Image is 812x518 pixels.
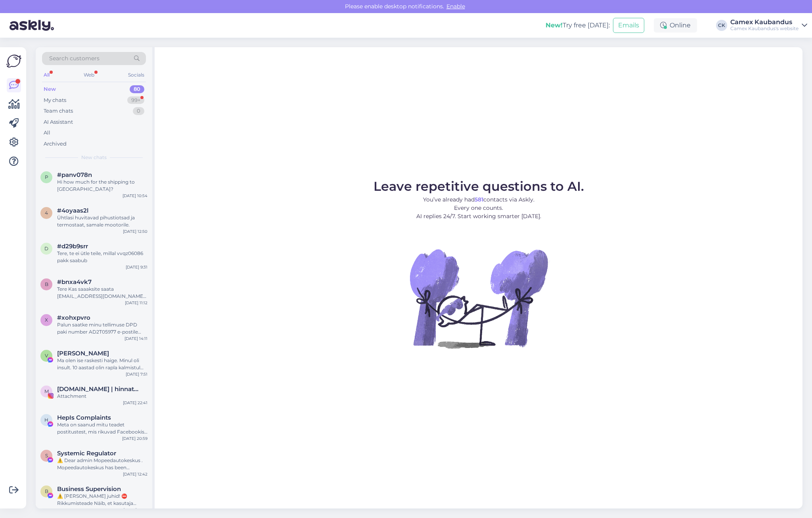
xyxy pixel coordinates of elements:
span: B [45,488,48,494]
span: #bnxa4vk7 [57,278,92,286]
span: d [44,246,48,251]
a: Camex KaubandusCamex Kaubandus's website [730,19,807,32]
div: ⚠️ Dear admin Mopeedautokeskus . Mopeedautokeskus has been reported for violating community rules... [57,457,147,471]
div: Hi how much for the shipping to [GEOGRAPHIC_DATA]? [57,178,147,193]
span: New chats [81,154,107,161]
span: p [45,174,48,180]
span: Enable [444,3,467,10]
div: [DATE] 12:42 [123,471,147,477]
div: Ma olen ise raskesti haige. Minul oli insult. 10 aastad olin rapla kalmistul haua kaevaja ei osan... [57,357,147,371]
div: Team chats [44,107,73,115]
b: New! [546,21,563,29]
span: Systemic Regulator [57,450,116,457]
span: #d29b9srr [57,243,88,250]
span: Leave repetitive questions to AI. [373,178,584,194]
div: CK [716,20,727,31]
div: [DATE] 7:51 [126,371,147,377]
div: ⚠️ [PERSON_NAME] juhid! ⛔️ Rikkumisteade Näib, et kasutaja Mopeedautokeskus tegevus rikub kogukon... [57,493,147,507]
div: AI Assistant [44,118,73,126]
span: H [44,417,48,423]
div: 0 [133,107,144,115]
div: Archived [44,140,67,148]
div: [DATE] 20:59 [122,436,147,441]
span: #4oyaas2l [57,207,88,214]
span: b [45,281,48,287]
img: No Chat active [407,227,550,370]
div: Camex Kaubandus's website [730,25,799,32]
div: Web [82,70,96,80]
span: Business Supervision [57,485,121,493]
span: marimell.eu | hinnatud sisuloojad [57,386,140,393]
div: [DATE] 16:29 [123,507,147,513]
span: Search customers [49,54,100,63]
div: [DATE] 12:50 [123,228,147,234]
span: Valerik Ahnefer [57,350,109,357]
div: [DATE] 14:11 [124,336,147,341]
div: Palun saatke minu tellimuse DPD paki number AD2T05977 e-postile [EMAIL_ADDRESS][DOMAIN_NAME] [57,321,147,336]
div: All [42,70,51,80]
div: Socials [126,70,146,80]
div: [DATE] 22:41 [123,400,147,406]
div: Meta on saanud mitu teadet postitustest, mis rikuvad Facebookis olevate piltide ja videotega seot... [57,421,147,436]
div: 80 [130,85,144,93]
span: S [45,453,48,459]
div: Tere Kas saaaksite saata [EMAIL_ADDRESS][DOMAIN_NAME] e-maili peale ka minu tellimuse arve: EWFT0... [57,286,147,300]
p: You’ve already had contacts via Askly. Every one counts. AI replies 24/7. Start working smarter [... [373,196,584,221]
div: New [44,85,56,93]
div: My chats [44,96,66,104]
span: #xohxpvro [57,314,90,321]
b: 581 [475,196,483,203]
span: V [45,353,48,359]
div: Ühtlasi huvitavad pihustiotsad ja termostaat, samale mootorile. [57,214,147,228]
span: x [45,317,48,323]
div: [DATE] 11:12 [125,300,147,306]
button: Emails [613,18,644,33]
div: [DATE] 10:54 [123,193,147,199]
div: [DATE] 9:31 [126,264,147,270]
div: Online [654,18,697,33]
div: Camex Kaubandus [730,19,799,25]
div: Tere, te ei ütle teile, millal vvqz06086 pakk saabub [57,250,147,264]
div: Attachment [57,393,147,400]
img: Askly Logo [6,54,21,69]
div: 99+ [127,96,144,104]
div: Try free [DATE]: [546,21,610,30]
span: #panv078n [57,171,92,178]
span: m [44,388,49,394]
span: 4 [45,210,48,216]
span: HepIs Complaints [57,414,111,421]
div: All [44,129,50,137]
